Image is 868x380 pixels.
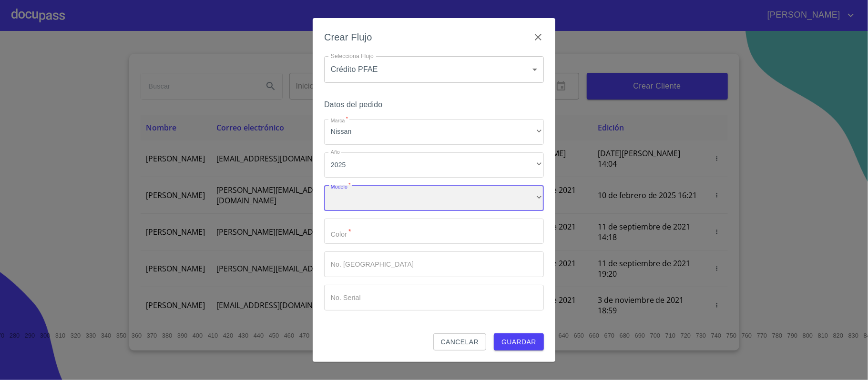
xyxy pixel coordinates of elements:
div: 2025 [324,152,544,178]
div: Crédito PFAE [324,56,544,83]
h6: Crear Flujo [324,30,372,45]
div: Nissan [324,119,544,145]
h6: Datos del pedido [324,98,544,111]
button: Guardar [494,333,544,351]
span: Cancelar [441,336,479,348]
button: Cancelar [433,333,486,351]
div: ​ [324,185,544,211]
span: Guardar [501,336,536,348]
